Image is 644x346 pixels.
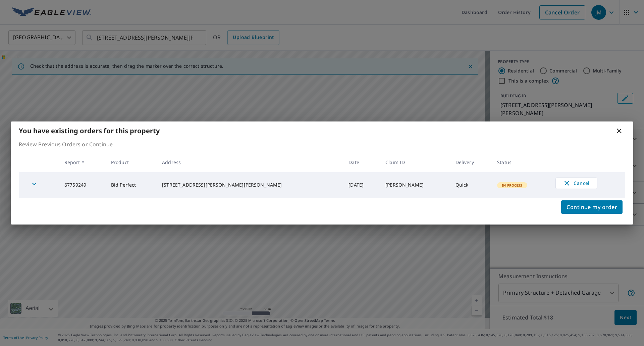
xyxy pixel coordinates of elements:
[343,152,380,172] th: Date
[498,183,527,188] span: In Process
[19,126,160,135] b: You have existing orders for this property
[162,182,338,188] div: [STREET_ADDRESS][PERSON_NAME][PERSON_NAME]
[59,152,106,172] th: Report #
[157,152,343,172] th: Address
[19,140,625,148] p: Review Previous Orders or Continue
[555,178,597,189] button: Cancel
[343,172,380,198] td: [DATE]
[106,172,157,198] td: Bid Perfect
[450,152,492,172] th: Delivery
[492,152,550,172] th: Status
[106,152,157,172] th: Product
[380,152,450,172] th: Claim ID
[567,202,617,212] span: Continue my order
[562,179,590,187] span: Cancel
[450,172,492,198] td: Quick
[59,172,106,198] td: 67759249
[380,172,450,198] td: [PERSON_NAME]
[561,200,623,214] button: Continue my order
